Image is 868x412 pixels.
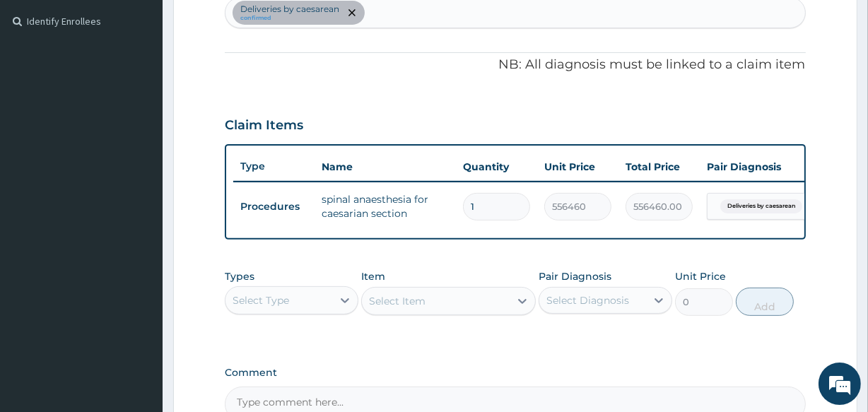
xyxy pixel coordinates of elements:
th: Pair Diagnosis [700,153,855,181]
p: NB: All diagnosis must be linked to a claim item [225,56,805,74]
th: Total Price [618,153,700,181]
span: Deliveries by caesarean [720,199,802,213]
th: Quantity [456,153,537,181]
button: Add [736,288,794,316]
textarea: Type your message and hit 'Enter' [7,268,269,317]
div: Select Diagnosis [546,293,629,307]
th: Name [315,153,456,181]
div: Minimize live chat window [232,7,266,41]
p: Deliveries by caesarean [240,4,339,15]
label: Item [361,269,385,283]
td: Procedures [233,194,315,220]
small: confirmed [240,15,339,22]
th: Unit Price [537,153,618,181]
div: Chat with us now [74,79,237,98]
label: Unit Price [675,269,726,283]
span: We're online! [82,119,195,261]
label: Comment [225,367,805,379]
img: d_794563401_company_1708531726252_794563401 [26,71,57,106]
th: Type [233,153,315,179]
label: Pair Diagnosis [539,269,611,283]
label: Types [225,271,254,283]
h3: Claim Items [225,118,303,134]
span: remove selection option [346,6,358,19]
div: Select Type [233,293,289,307]
td: spinal anaesthesia for caesarian section [315,185,456,228]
